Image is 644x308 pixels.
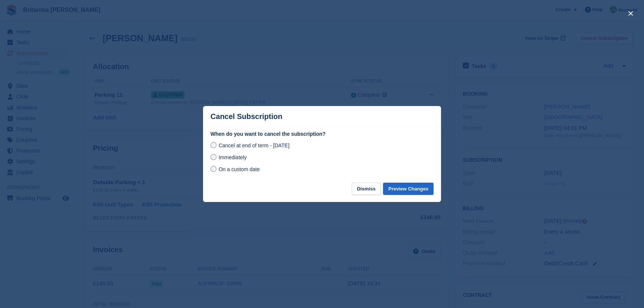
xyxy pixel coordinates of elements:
[219,142,289,148] span: Cancel at end of term - [DATE]
[210,142,216,148] input: Cancel at end of term - [DATE]
[352,183,381,195] button: Dismiss
[210,130,434,138] label: When do you want to cancel the subscription?
[383,183,434,195] button: Preview Changes
[210,166,216,172] input: On a custom date
[210,112,282,121] p: Cancel Subscription
[219,154,247,160] span: Immediately
[210,154,216,160] input: Immediately
[219,166,260,172] span: On a custom date
[625,7,637,19] button: close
